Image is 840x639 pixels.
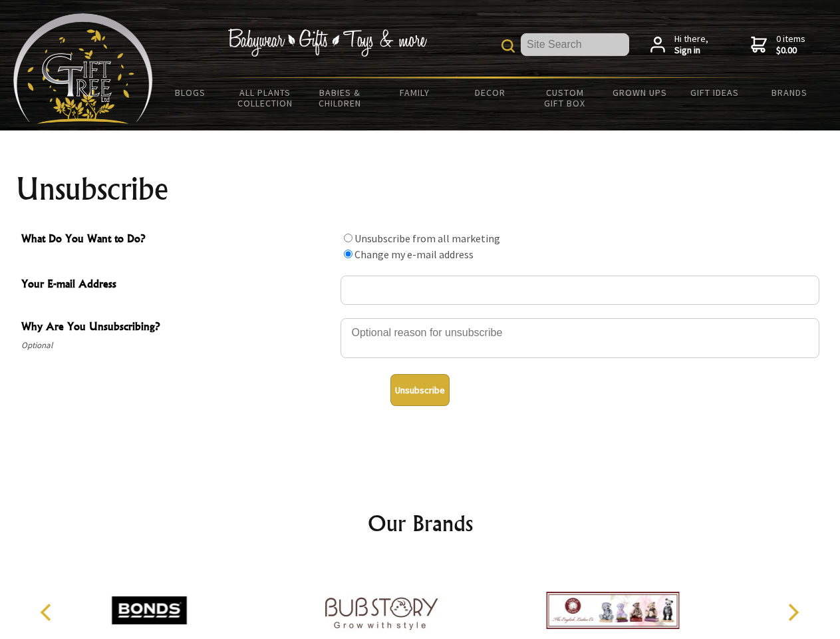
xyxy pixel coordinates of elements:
input: Site Search [521,33,629,56]
input: What Do You Want to Do? [344,250,352,258]
a: Gift Ideas [677,79,752,106]
span: Your E-mail Address [21,276,334,295]
a: Babies & Children [303,79,378,117]
a: Grown Ups [602,79,677,106]
img: Babyware - Gifts - Toys and more... [13,13,153,124]
a: BLOGS [153,79,228,106]
img: product search [501,39,515,53]
label: Unsubscribe from all marketing [354,232,500,245]
span: Hi there, [674,33,708,57]
img: Babywear - Gifts - Toys & more [227,29,427,57]
span: Why Are You Unsubscribing? [21,318,334,337]
button: Unsubscribe [390,374,450,406]
button: Next [778,598,807,627]
a: Decor [452,79,527,106]
a: 0 items$0.00 [751,33,805,57]
h1: Unsubscribe [16,173,825,205]
a: All Plants Collection [228,79,303,117]
input: Your E-mail Address [341,276,819,305]
span: Optional [21,337,334,353]
button: Previous [33,598,63,627]
a: Hi there,Sign in [650,33,708,57]
a: Brands [752,79,827,106]
a: Custom Gift Box [527,79,603,117]
textarea: Why Are You Unsubscribing? [341,318,819,358]
label: Change my e-mail address [354,248,474,261]
h2: Our Brands [27,507,814,539]
input: What Do You Want to Do? [344,234,352,242]
span: What Do You Want to Do? [21,230,334,250]
strong: Sign in [674,45,708,57]
strong: $0.00 [776,45,805,57]
span: 0 items [776,33,805,57]
a: Family [378,79,453,106]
